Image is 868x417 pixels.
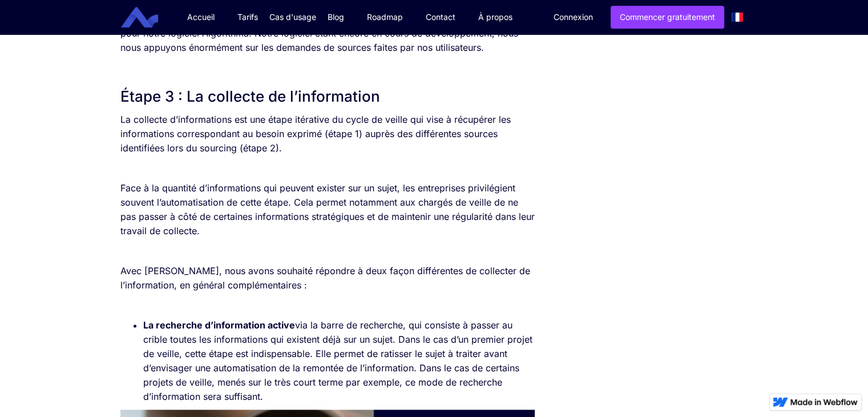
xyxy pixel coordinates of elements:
p: ‍ [120,61,535,75]
p: ‍ [120,161,535,175]
a: Commencer gratuitement [611,6,724,29]
p: ‍ [120,298,535,312]
p: Face à la quantité d’informations qui peuvent exister sur un sujet, les entreprises privilégient ... [120,181,535,238]
div: Cas d'usage [269,11,316,23]
h2: Étape 3 : La collecte de l’information [120,86,535,107]
p: Avec [PERSON_NAME], nous avons souhaité répondre à deux façon différentes de collecter de l’infor... [120,264,535,292]
li: via la barre de recherche, qui consiste à passer au crible toutes les informations qui existent d... [143,318,535,404]
a: Connexion [545,6,601,28]
strong: La recherche d’information active [143,319,295,331]
p: La collecte d’informations est une étape itérative du cycle de veille qui vise à récupérer les in... [120,113,535,155]
img: Made in Webflow [790,399,858,406]
p: ‍ [120,244,535,258]
a: home [130,7,167,28]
